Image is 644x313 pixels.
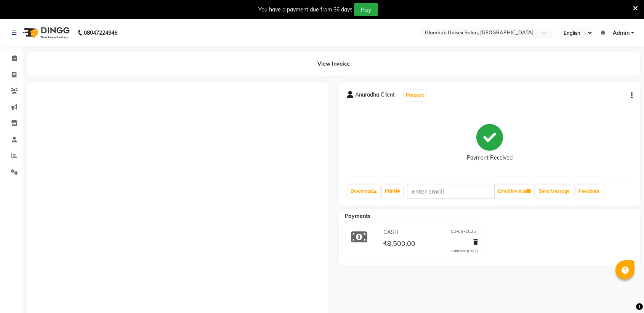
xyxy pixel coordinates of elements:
[258,6,352,14] div: You have a payment due from 36 days
[535,185,573,198] button: Send Message
[451,228,476,236] span: 02-09-2025
[355,91,395,102] span: Anuradha Client
[19,22,72,44] img: logo
[451,248,478,254] div: Added on [DATE]
[84,22,117,44] b: 08047224946
[383,228,399,236] span: CASH
[613,29,630,37] span: Admin
[612,282,636,305] iframe: chat widget
[576,185,603,198] a: Feedback
[348,185,380,198] a: Download
[354,3,378,16] button: Pay
[383,239,415,250] span: ₹8,500.00
[407,184,495,198] input: enter email
[467,154,513,162] div: Payment Received
[345,213,370,219] span: Payments
[404,90,426,101] button: Prebook
[27,52,640,76] div: View Invoice
[382,185,403,198] a: Print
[495,185,534,198] button: Email Invoice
